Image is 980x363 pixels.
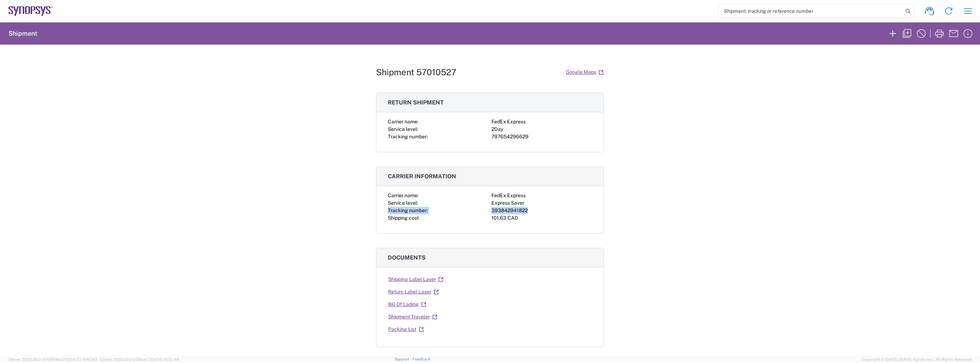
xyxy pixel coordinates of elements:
span: Service level: [388,200,418,206]
span: Copyright © [DATE]-[DATE] Agistix Inc., All Rights Reserved [862,356,971,363]
div: 101.63 CAD [491,214,592,222]
h2: Shipment [9,29,37,38]
span: [DATE] 10:43:43 [68,357,97,362]
span: Shipping cost [388,215,419,221]
a: Support [395,357,412,361]
span: [DATE] 10:52:44 [150,357,179,362]
h1: Shipment 57010527 [376,67,456,77]
span: Tracking number: [388,134,428,139]
span: Service level: [388,126,418,132]
a: Return Label Laser [388,286,439,298]
div: 393842941822 [491,207,592,214]
a: Feedback [412,357,431,361]
span: Carrier name: [388,193,418,198]
a: Packing List [388,323,424,336]
div: Express Saver [491,199,592,207]
div: 2Day [491,126,592,133]
div: FedEx Express [491,192,592,199]
a: Shipping Label Laser [388,273,444,286]
span: Return shipment [388,99,444,106]
input: Shipment, tracking or reference number [719,4,903,18]
span: Documents [388,254,426,261]
a: Bill Of Lading [388,298,427,311]
span: Carrier name: [388,119,418,124]
a: Shipment Traveler [388,311,438,323]
span: Server: 2025.20.0-970904bc0f3 [9,357,97,362]
div: 797654296629 [491,133,592,140]
span: Client: 2025.20.0-035ba07 [100,357,179,362]
span: Carrier information [388,173,456,180]
a: Google Maps [565,66,604,78]
span: Tracking number: [388,208,428,213]
div: FedEx Express [491,118,592,126]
